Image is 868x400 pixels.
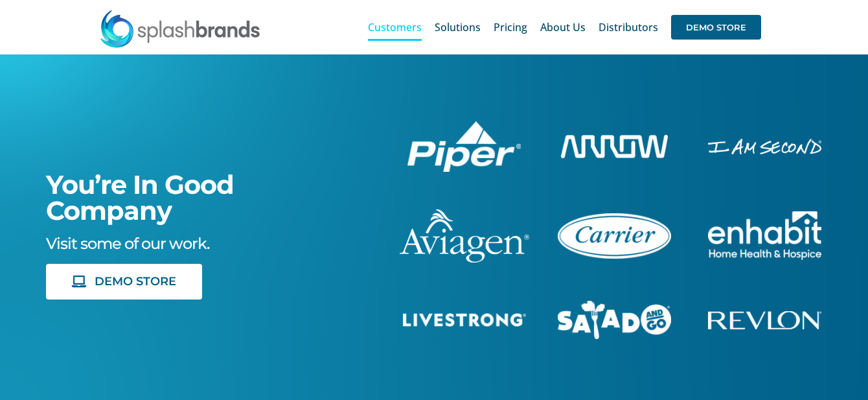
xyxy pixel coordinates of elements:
a: Customers [368,6,422,48]
img: aviagen-1C [400,209,529,263]
a: revlon-flat-white [708,309,821,324]
span: DEMO STORE [671,15,761,40]
span: Solutions [435,22,481,32]
span: Customers [368,22,422,32]
img: Enhabit Gear Store [708,211,821,259]
span: DEMO STORE [95,275,176,288]
img: Piper Pilot Ship [407,121,521,172]
nav: Main Menu [368,6,761,48]
span: Pricing [494,22,527,32]
a: piper-White [407,119,521,134]
img: Arrow Store [561,135,668,158]
img: Salad And Go Store [558,301,671,340]
a: Pricing [494,6,527,48]
img: I Am Second Store [708,139,821,154]
a: sng-1C [558,299,671,313]
a: livestrong-5E-website [403,311,526,325]
a: carrier-1B [558,211,671,226]
img: Carrier Brand Store [558,213,671,259]
a: enhabit-stacked-white [708,137,821,151]
span: You’re In Good Company [46,169,234,226]
span: Distributors [599,22,658,32]
a: Distributors [599,6,658,48]
img: SplashBrands.com Logo [99,9,261,48]
img: Livestrong Store [403,313,526,327]
span: Visit some of our work. [46,234,209,253]
span: About Us [540,22,586,32]
a: enhabit-stacked-white [708,209,821,224]
a: DEMO STORE [46,264,203,300]
img: Revlon [708,311,821,329]
a: DEMO STORE [671,6,761,48]
a: arrow-white [561,133,668,147]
